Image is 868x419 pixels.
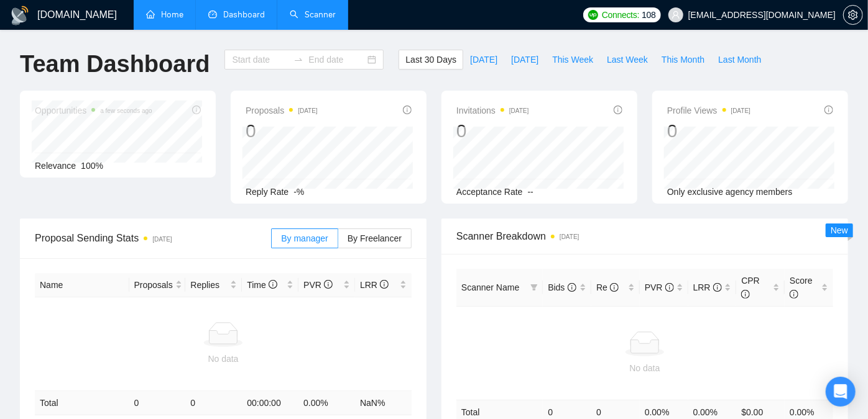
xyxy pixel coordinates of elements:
[246,187,289,197] span: Reply Rate
[610,283,619,292] span: info-circle
[35,391,129,415] td: Total
[246,103,318,118] span: Proposals
[134,278,173,292] span: Proposals
[731,107,750,114] time: [DATE]
[348,233,402,243] span: By Freelancer
[81,161,103,171] span: 100%
[844,10,862,20] span: setting
[324,280,333,289] span: info-circle
[208,10,217,19] span: dashboard
[831,225,848,235] span: New
[269,280,277,289] span: info-circle
[826,377,856,407] div: Open Intercom Messenger
[146,9,183,20] a: homeHome
[242,391,298,415] td: 00:00:00
[713,283,722,292] span: info-circle
[35,161,76,171] span: Relevance
[232,53,289,66] input: Start date
[399,50,463,70] button: Last 30 Days
[790,276,813,299] span: Score
[281,233,328,243] span: By manager
[403,106,412,114] span: info-circle
[380,280,389,289] span: info-circle
[693,282,722,292] span: LRR
[461,361,828,375] div: No data
[293,187,304,197] span: -%
[662,53,704,66] span: This Month
[667,103,750,118] span: Profile Views
[607,53,648,66] span: Last Week
[509,107,529,114] time: [DATE]
[290,9,336,20] a: searchScanner
[247,280,277,290] span: Time
[308,53,365,66] input: End date
[790,290,798,299] span: info-circle
[355,391,412,415] td: NaN %
[672,11,680,19] span: user
[504,50,545,70] button: [DATE]
[560,233,579,240] time: [DATE]
[298,107,317,114] time: [DATE]
[456,187,523,197] span: Acceptance Rate
[528,278,540,297] span: filter
[470,53,497,66] span: [DATE]
[456,228,833,244] span: Scanner Breakdown
[129,391,186,415] td: 0
[530,284,538,291] span: filter
[223,9,265,20] span: Dashboard
[741,276,760,299] span: CPR
[456,119,529,143] div: 0
[35,230,271,246] span: Proposal Sending Stats
[545,50,600,70] button: This Week
[185,273,242,297] th: Replies
[246,119,318,143] div: 0
[360,280,389,290] span: LRR
[667,187,793,197] span: Only exclusive agency members
[568,283,576,292] span: info-circle
[600,50,655,70] button: Last Week
[655,50,711,70] button: This Month
[642,8,655,22] span: 108
[741,290,750,299] span: info-circle
[293,55,303,65] span: swap-right
[548,282,576,292] span: Bids
[293,55,303,65] span: to
[40,352,407,366] div: No data
[602,8,639,22] span: Connects:
[185,391,242,415] td: 0
[552,53,593,66] span: This Week
[298,391,355,415] td: 0.00 %
[456,103,529,118] span: Invitations
[528,187,533,197] span: --
[667,119,750,143] div: 0
[461,282,519,292] span: Scanner Name
[129,273,186,297] th: Proposals
[824,106,833,114] span: info-circle
[190,278,228,292] span: Replies
[511,53,538,66] span: [DATE]
[645,282,674,292] span: PVR
[152,236,172,243] time: [DATE]
[588,10,598,20] img: upwork-logo.png
[843,5,863,25] button: setting
[843,10,863,20] a: setting
[10,6,30,25] img: logo
[718,53,761,66] span: Last Month
[463,50,504,70] button: [DATE]
[665,283,674,292] span: info-circle
[596,282,619,292] span: Re
[35,273,129,297] th: Name
[614,106,622,114] span: info-circle
[405,53,456,66] span: Last 30 Days
[20,50,210,79] h1: Team Dashboard
[711,50,768,70] button: Last Month
[303,280,333,290] span: PVR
